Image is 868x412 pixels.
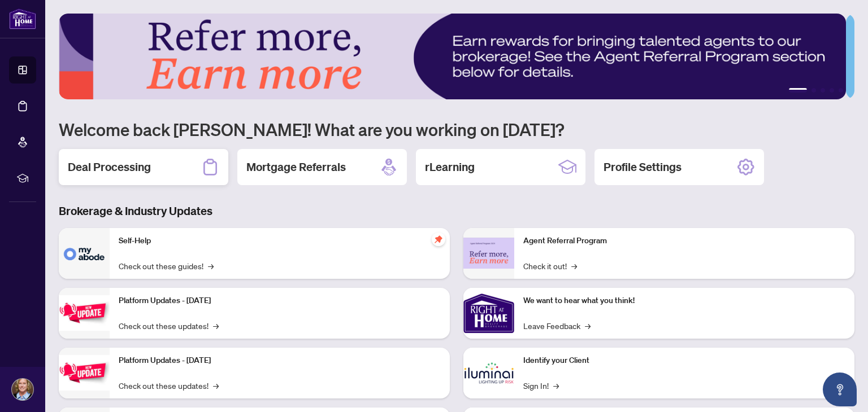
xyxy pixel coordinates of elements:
img: Profile Icon [12,379,33,400]
a: Check out these updates!→ [119,319,219,332]
button: 2 [811,88,816,93]
span: → [213,319,219,332]
span: → [571,260,577,272]
a: Sign In!→ [523,379,559,392]
button: 4 [830,88,834,93]
h2: Deal Processing [68,159,151,175]
img: Platform Updates - July 21, 2025 [59,295,110,331]
p: Platform Updates - [DATE] [119,295,441,307]
h2: rLearning [425,159,475,175]
button: 5 [839,88,843,93]
img: Agent Referral Program [463,238,514,269]
button: Open asap [823,372,857,406]
p: Agent Referral Program [523,235,845,247]
p: Identify your Client [523,354,845,367]
h1: Welcome back [PERSON_NAME]! What are you working on [DATE]? [59,119,854,140]
img: Slide 0 [59,14,846,99]
button: 3 [821,88,825,93]
img: Identify your Client [463,348,514,398]
p: We want to hear what you think! [523,295,845,307]
button: 1 [789,88,807,93]
h2: Mortgage Referrals [246,159,346,175]
img: Platform Updates - July 8, 2025 [59,355,110,391]
img: Self-Help [59,228,110,279]
a: Leave Feedback→ [523,319,591,332]
span: pushpin [432,233,445,246]
img: We want to hear what you think! [463,288,514,339]
span: → [208,260,214,272]
span: → [553,379,559,392]
a: Check it out!→ [523,260,577,272]
h3: Brokerage & Industry Updates [59,203,854,219]
span: → [585,319,591,332]
span: → [213,379,219,392]
a: Check out these updates!→ [119,379,219,392]
img: logo [9,8,36,29]
a: Check out these guides!→ [119,260,214,272]
p: Self-Help [119,235,441,247]
h2: Profile Settings [604,159,682,175]
p: Platform Updates - [DATE] [119,354,441,367]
